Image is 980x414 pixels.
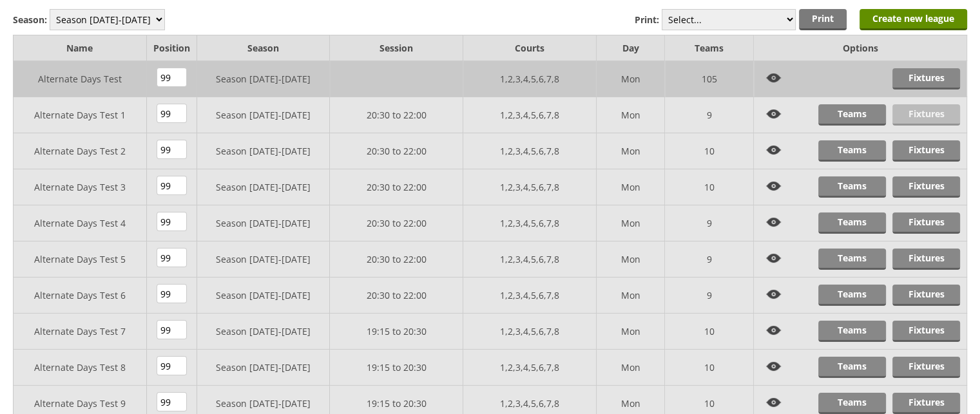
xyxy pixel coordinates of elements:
[596,61,664,97] td: Mon
[596,350,664,386] td: Mon
[596,133,664,169] td: Mon
[892,357,960,378] a: Fixtures
[596,278,664,314] td: Mon
[596,169,664,205] td: Mon
[330,278,463,314] td: 20:30 to 22:00
[330,35,463,61] td: Session
[760,104,787,124] img: View
[463,97,597,133] td: 1,2,3,4,5,6,7,8
[892,176,960,198] a: Fixtures
[14,133,147,169] td: Alternate Days Test 2
[818,285,886,306] a: Teams
[463,205,597,241] td: 1,2,3,4,5,6,7,8
[665,314,754,350] td: 10
[818,393,886,414] a: Teams
[463,241,597,278] td: 1,2,3,4,5,6,7,8
[463,169,597,205] td: 1,2,3,4,5,6,7,8
[197,133,330,169] td: Season [DATE]-[DATE]
[665,97,754,133] td: 9
[197,61,330,97] td: Season [DATE]-[DATE]
[463,314,597,350] td: 1,2,3,4,5,6,7,8
[760,357,787,377] img: View
[892,68,960,89] a: Fixtures
[818,357,886,378] a: Teams
[14,97,147,133] td: Alternate Days Test 1
[760,68,787,88] img: View
[197,241,330,278] td: Season [DATE]-[DATE]
[799,9,847,30] input: Print
[197,205,330,241] td: Season [DATE]-[DATE]
[330,205,463,241] td: 20:30 to 22:00
[197,169,330,205] td: Season [DATE]-[DATE]
[818,212,886,234] a: Teams
[892,285,960,306] a: Fixtures
[760,393,787,413] img: View
[860,9,967,30] a: Create new league
[463,133,597,169] td: 1,2,3,4,5,6,7,8
[330,350,463,386] td: 19:15 to 20:30
[818,249,886,270] a: Teams
[892,212,960,234] a: Fixtures
[596,241,664,278] td: Mon
[146,35,197,61] td: Position
[665,350,754,386] td: 10
[760,249,787,268] img: View
[596,35,664,61] td: Day
[14,314,147,350] td: Alternate Days Test 7
[197,314,330,350] td: Season [DATE]-[DATE]
[892,393,960,414] a: Fixtures
[463,278,597,314] td: 1,2,3,4,5,6,7,8
[665,35,754,61] td: Teams
[760,321,787,341] img: View
[892,104,960,126] a: Fixtures
[14,278,147,314] td: Alternate Days Test 6
[463,61,597,97] td: 1,2,3,4,5,6,7,8
[14,241,147,278] td: Alternate Days Test 5
[818,140,886,162] a: Teams
[463,350,597,386] td: 1,2,3,4,5,6,7,8
[330,241,463,278] td: 20:30 to 22:00
[754,35,967,61] td: Options
[665,241,754,278] td: 9
[330,133,463,169] td: 20:30 to 22:00
[14,169,147,205] td: Alternate Days Test 3
[596,205,664,241] td: Mon
[760,176,787,196] img: View
[596,97,664,133] td: Mon
[892,249,960,270] a: Fixtures
[197,35,330,61] td: Season
[330,314,463,350] td: 19:15 to 20:30
[197,350,330,386] td: Season [DATE]-[DATE]
[463,35,597,61] td: Courts
[818,321,886,342] a: Teams
[197,278,330,314] td: Season [DATE]-[DATE]
[665,133,754,169] td: 10
[665,278,754,314] td: 9
[892,140,960,162] a: Fixtures
[330,169,463,205] td: 20:30 to 22:00
[818,176,886,198] a: Teams
[197,97,330,133] td: Season [DATE]-[DATE]
[892,321,960,342] a: Fixtures
[14,350,147,386] td: Alternate Days Test 8
[596,314,664,350] td: Mon
[818,104,886,126] a: Teams
[13,14,47,26] label: Season:
[760,212,787,232] img: View
[760,285,787,305] img: View
[760,140,787,160] img: View
[14,61,147,97] td: Alternate Days Test
[665,169,754,205] td: 10
[635,14,659,26] label: Print:
[665,205,754,241] td: 9
[14,205,147,241] td: Alternate Days Test 4
[665,61,754,97] td: 105
[330,97,463,133] td: 20:30 to 22:00
[14,35,147,61] td: Name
